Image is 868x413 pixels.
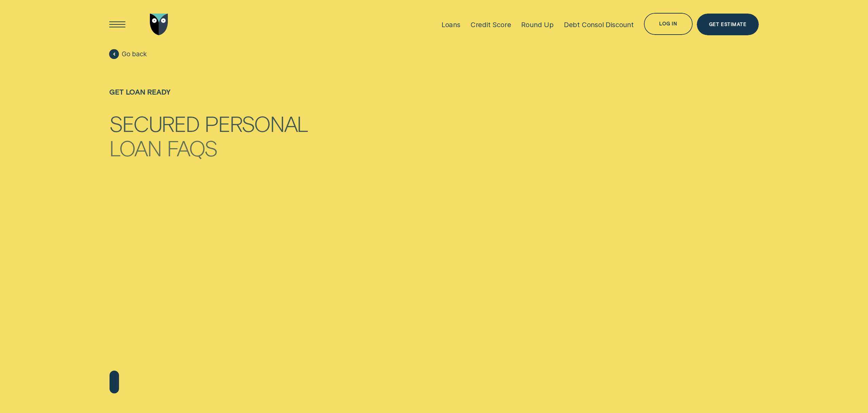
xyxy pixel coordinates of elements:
[521,20,553,29] div: Round Up
[697,14,759,36] a: Get Estimate
[167,137,217,159] div: FAQs
[122,50,147,58] span: Go back
[109,109,308,153] h1: Secured Personal Loan FAQs
[106,14,129,36] button: Open Menu
[564,20,634,29] div: Debt Consol Discount
[204,112,308,134] div: Personal
[644,13,693,35] button: Log in
[150,14,168,36] img: Wisr
[109,87,308,96] div: Get loan ready
[109,112,199,134] div: Secured
[441,20,460,29] div: Loans
[109,137,161,159] div: Loan
[471,20,511,29] div: Credit Score
[109,49,146,59] a: Go back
